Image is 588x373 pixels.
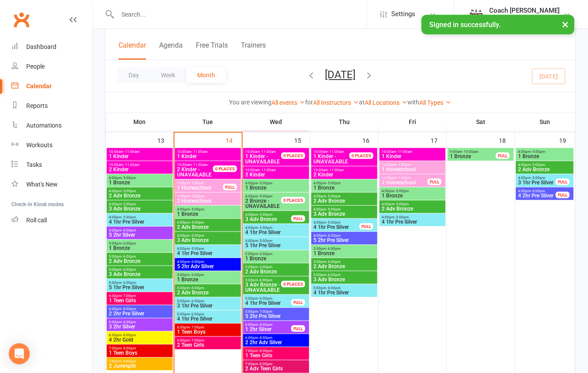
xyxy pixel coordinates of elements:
div: People [26,63,45,70]
button: Free Trials [196,41,228,60]
span: 1 Bronze [313,251,376,256]
span: 5:00pm [177,312,239,316]
span: 9:00am [449,150,496,154]
span: - 5:00pm [190,221,204,224]
span: 4:00pm [518,163,572,167]
div: 17 [431,133,446,147]
span: - 8:00pm [122,359,136,363]
button: Calendar [118,41,146,60]
span: 4:00pm [313,221,360,224]
span: 5 2hr Adv Silver [177,264,239,269]
div: 15 [294,133,310,147]
span: - 8:00pm [122,307,136,311]
span: 4:00pm [108,176,171,180]
span: 1 Kinder [177,154,239,159]
span: - 5:00pm [122,189,136,193]
span: 1 Bronze [381,193,444,198]
div: FULL [223,184,237,190]
span: 4:00pm [381,215,444,219]
span: 1 2hr Silver [245,327,292,332]
span: - 11:00am [191,163,208,167]
div: FULL [496,152,510,159]
span: 6:00pm [108,294,171,298]
span: - 6:00pm [531,189,545,193]
div: Tasks [26,161,42,168]
button: Week [150,67,186,83]
span: 4:00pm [177,247,239,251]
span: 1 Teen Boys [108,350,171,356]
span: - 1:00pm [397,176,411,180]
span: 4 1hr Pre Silver [245,230,307,235]
span: 2 Adv Bronze [108,193,171,198]
span: 3 Adv Bronze [108,272,171,277]
span: 2 Adv Bronze [313,198,376,204]
span: - 6:00pm [326,273,341,277]
div: 0 PLACES [349,152,373,159]
a: People [11,57,92,76]
span: 1 Bronze [108,180,171,185]
span: 4 1hr Pre Silver [313,290,376,295]
span: - 6:00pm [190,273,204,277]
span: - 11:00am [260,168,276,172]
span: 3 Adv Bronze [245,217,292,222]
span: - 6:00pm [122,242,136,245]
span: 10:00am [177,150,239,154]
span: 1 Bronze [449,154,496,159]
span: Signed in successfully. [429,21,501,29]
span: 4 1hr Pre Silver [381,219,444,224]
div: 18 [499,133,515,147]
span: 10:00am [245,150,292,154]
div: FULL [556,179,570,185]
div: Reports [26,102,48,109]
span: 4:00pm [313,234,376,238]
span: 1 Bronze [177,277,239,282]
div: 0 PLACES [281,152,305,159]
span: - 6:00pm [326,286,341,290]
strong: for [306,99,313,106]
span: 5:00pm [313,260,376,264]
span: 4:00pm [177,221,239,224]
span: - 8:00pm [258,349,272,353]
span: UNAVAILABLE [177,167,223,177]
span: 4:00pm [177,234,239,238]
a: All Instructors [313,99,359,106]
span: - 5:00pm [326,207,341,211]
span: 2 Jummpfit [108,363,171,369]
span: 5:00pm [313,273,376,277]
span: - 5:00pm [258,181,272,185]
span: 3 Adv Bronze [177,238,239,243]
div: 16 [362,133,378,147]
span: 2 Kinder - [177,166,200,173]
span: 1 Bronze [245,256,307,261]
span: - 5:00pm [258,194,272,198]
div: FULL [291,215,305,222]
span: 2 Adv Bronze [381,206,444,211]
span: 12:00pm [381,163,444,167]
span: 1 Kinder - [313,153,336,159]
span: - 11:00am [123,150,139,154]
div: What's New [26,181,58,188]
span: 2 Adv Bronze [177,224,239,230]
span: 5:00pm [177,299,239,303]
span: - 7:00pm [190,338,204,342]
span: 2 Homeschool [381,180,428,185]
span: 1 Teen Girls [245,353,307,358]
span: 5:00pm [313,247,376,251]
span: 5:00pm [177,273,239,277]
span: 4:00pm [518,189,556,193]
span: 1 Homeschool [177,185,223,190]
span: 4:00pm [313,194,376,198]
span: - 6:00pm [258,278,272,282]
span: 2 Adv Bronze [108,259,171,264]
span: 4:00pm [245,194,292,198]
th: Fri [379,113,447,131]
img: thumb_image1749128562.png [467,6,485,23]
strong: with [408,99,420,106]
span: 2 2hr Adv Silver [245,340,307,345]
span: - 6:00pm [326,247,341,251]
span: 3 2hr Silver [108,324,171,329]
span: - 5:00pm [326,194,341,198]
th: Sun [515,113,575,131]
div: 0 PLACES [281,197,305,204]
a: Workouts [11,135,92,155]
